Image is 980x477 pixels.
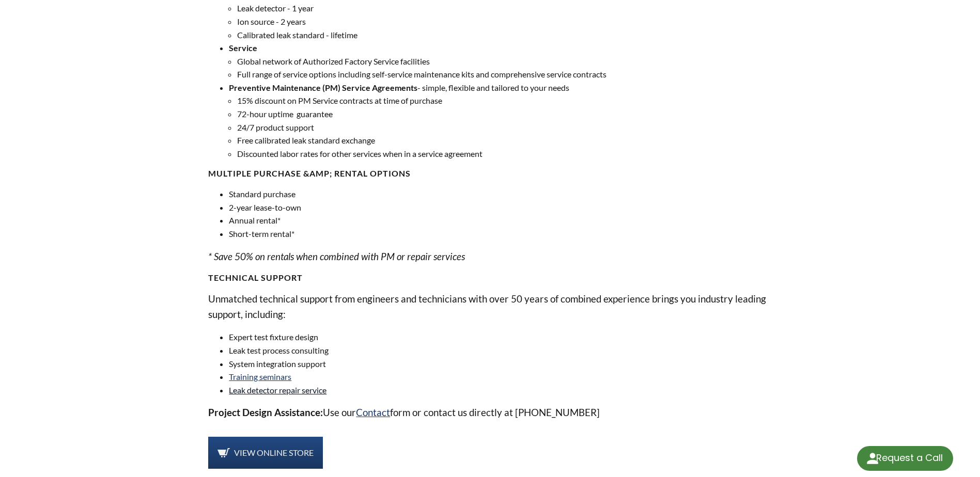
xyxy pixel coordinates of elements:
li: Standard purchase [229,187,771,201]
li: 2-year lease-to-own [229,201,771,214]
a: Contact [356,406,390,418]
li: 72-hour uptime guarantee [237,107,771,121]
div: Request a Call [857,446,953,471]
li: Calibrated leak standard - lifetime [237,28,771,42]
span: View Online Store [234,448,314,457]
li: Global network of Authorized Factory Service facilities [237,55,771,68]
li: System integration support [229,357,771,371]
p: Use our form or contact us directly at [PHONE_NUMBER] [208,405,771,420]
li: Leak test process consulting [229,344,771,357]
li: - simple, flexible and tailored to your needs [229,81,771,161]
li: Annual rental* [229,214,771,227]
strong: Project Design Assistance: [208,406,323,418]
li: Ion source - 2 years [237,15,771,28]
li: Leak detector - 1 year [237,2,771,15]
li: Discounted labor rates for other services when in a service agreement [237,147,771,161]
li: Expert test fixture design [229,330,771,344]
a: Training seminars [229,372,291,381]
li: Short-term rental* [229,227,771,241]
li: Full range of service options including self-service maintenance kits and comprehensive service c... [237,68,771,81]
strong: Preventive Maintenance (PM) Service Agreements [229,83,417,92]
strong: Service [229,43,257,53]
p: Unmatched technical support from engineers and technicians with over 50 years of combined experie... [208,291,771,322]
h4: TECHNICAL SUPPORT [208,273,771,283]
a: Leak detector repair service [229,385,326,395]
div: Request a Call [876,446,943,470]
a: View Online Store [208,437,323,469]
em: * Save 50% on rentals when combined with PM or repair services [208,250,465,262]
li: 24/7 product support [237,121,771,134]
img: round button [864,450,881,467]
h4: MULTIPLE PURCHASE &amp; RENTAL OPTIONS [208,168,771,179]
li: 15% discount on PM Service contracts at time of purchase [237,94,771,107]
li: Free calibrated leak standard exchange [237,134,771,147]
